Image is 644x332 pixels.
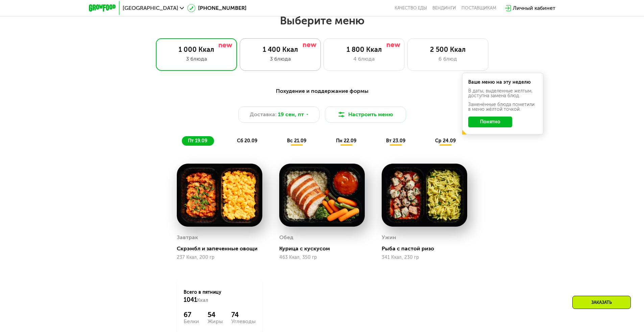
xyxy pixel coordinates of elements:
[177,255,262,260] div: 237 Ккал, 200 гр
[336,138,356,144] span: пн 22.09
[331,55,398,63] div: 4 блюда
[278,110,304,119] span: 19 сен, пт
[187,4,246,12] a: [PHONE_NUMBER]
[468,117,512,127] button: Понятно
[231,319,256,324] div: Углеводы
[177,245,268,252] div: Скрэмбл и запеченные овощи
[197,297,208,303] span: Ккал
[279,232,293,243] div: Обед
[386,138,405,144] span: вт 23.09
[382,255,467,260] div: 341 Ккал, 230 гр
[279,245,370,252] div: Курица с кускусом
[435,138,456,144] span: ср 24.09
[231,311,256,319] div: 74
[208,311,223,319] div: 54
[325,106,406,123] button: Настроить меню
[382,245,473,252] div: Рыба с пастой ризо
[468,89,537,98] div: В даты, выделенные желтым, доступна замена блюд.
[122,87,522,96] div: Похудение и поддержание формы
[123,5,178,11] span: [GEOGRAPHIC_DATA]
[461,5,496,11] div: поставщикам
[184,289,256,304] div: Всего в пятницу
[250,110,277,119] span: Доставка:
[287,138,306,144] span: вс 21.09
[414,45,481,54] div: 2 500 Ккал
[188,138,207,144] span: пт 19.09
[432,5,456,11] a: Вендинги
[208,319,223,324] div: Жиры
[572,296,631,309] div: Заказать
[382,232,396,243] div: Ужин
[468,102,537,112] div: Заменённые блюда пометили в меню жёлтой точкой.
[279,255,365,260] div: 463 Ккал, 350 гр
[331,45,398,54] div: 1 800 Ккал
[177,232,198,243] div: Завтрак
[163,55,230,63] div: 3 блюда
[468,80,537,85] div: Ваше меню на эту неделю
[237,138,257,144] span: сб 20.09
[247,55,314,63] div: 3 блюда
[414,55,481,63] div: 6 блюд
[22,14,622,27] h2: Выберите меню
[184,319,199,324] div: Белки
[247,45,314,54] div: 1 400 Ккал
[184,296,197,304] span: 1041
[513,4,555,12] div: Личный кабинет
[395,5,427,11] a: Качество еды
[184,311,199,319] div: 67
[163,45,230,54] div: 1 000 Ккал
